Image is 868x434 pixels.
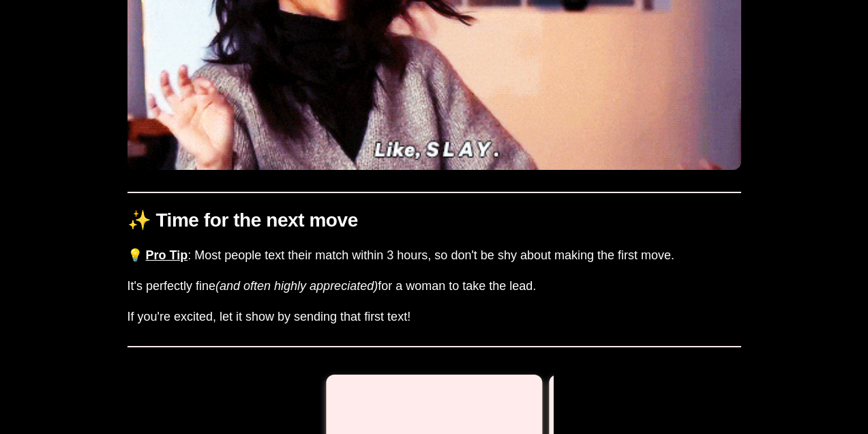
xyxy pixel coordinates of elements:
h3: 💡 : Most people text their match within 3 hours, so don't be shy about making the first move. [128,248,741,263]
span: Pro Tip [146,248,188,262]
h1: ✨ Time for the next move [128,209,741,232]
i: (and often highly appreciated) [215,279,378,293]
h3: If you're excited, let it show by sending that first text! [128,310,741,330]
h3: It's perfectly fine for a woman to take the lead. [128,279,741,293]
